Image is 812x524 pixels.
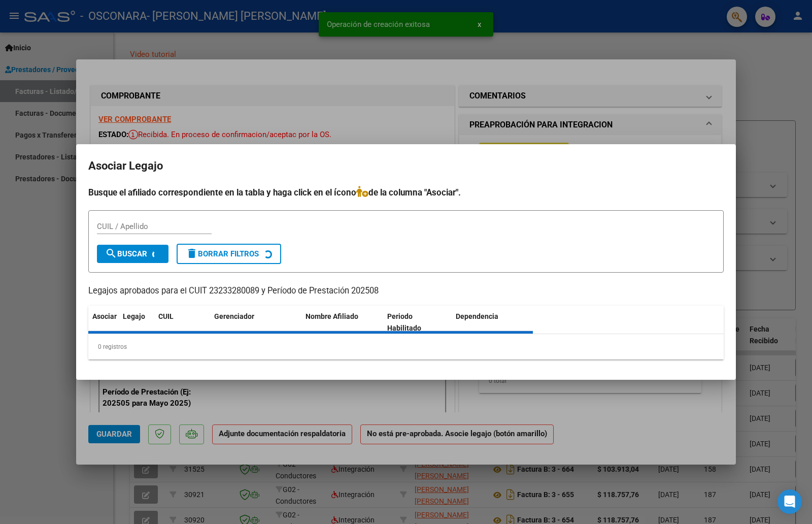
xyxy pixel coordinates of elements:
div: Open Intercom Messenger [777,489,802,514]
datatable-header-cell: Asociar [88,306,119,339]
h2: Asociar Legajo [88,156,724,176]
div: 0 registros [88,334,724,359]
datatable-header-cell: CUIL [154,306,210,339]
span: Borrar Filtros [186,249,259,258]
span: Nombre Afiliado [306,312,358,320]
datatable-header-cell: Gerenciador [210,306,301,339]
p: Legajos aprobados para el CUIT 23233280089 y Período de Prestación 202508 [88,285,724,298]
mat-icon: search [105,247,117,259]
h4: Busque el afiliado correspondiente en la tabla y haga click en el ícono de la columna "Asociar". [88,186,724,199]
span: Asociar [92,312,117,320]
span: Dependencia [456,312,498,320]
span: Legajo [123,312,145,320]
span: Gerenciador [214,312,254,320]
datatable-header-cell: Periodo Habilitado [383,306,452,339]
datatable-header-cell: Dependencia [452,306,533,339]
span: Periodo Habilitado [387,312,421,332]
span: Buscar [105,249,147,258]
span: CUIL [158,312,174,320]
button: Buscar [97,245,168,263]
button: Borrar Filtros [177,244,281,264]
datatable-header-cell: Nombre Afiliado [301,306,383,339]
mat-icon: delete [186,247,198,259]
datatable-header-cell: Legajo [119,306,154,339]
